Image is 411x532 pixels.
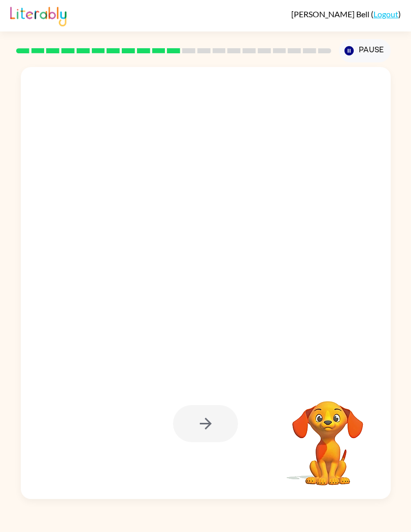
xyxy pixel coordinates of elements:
video: Your browser must support playing .mp4 files to use Literably. Please try using another browser. [277,385,379,487]
span: [PERSON_NAME] Bell [291,9,371,19]
button: Pause [339,39,391,62]
a: Logout [373,9,398,19]
div: ( ) [291,9,401,19]
img: Literably [10,4,66,26]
